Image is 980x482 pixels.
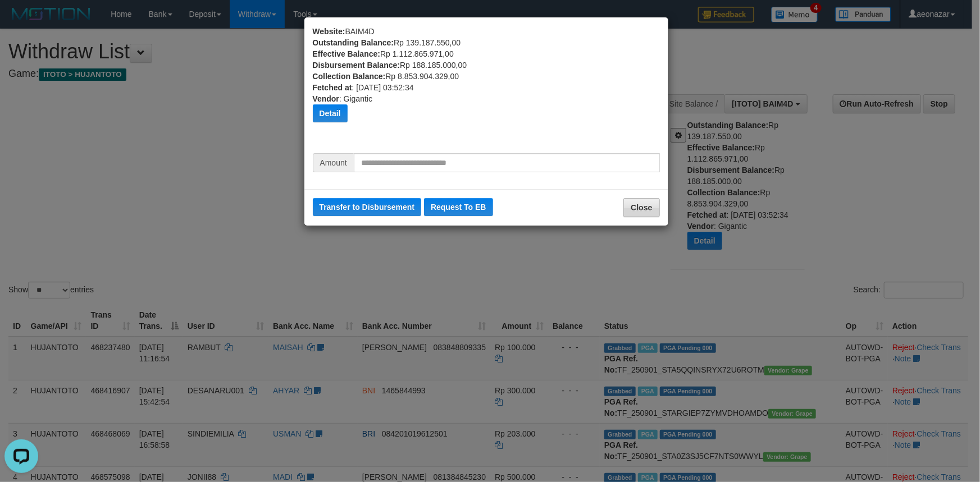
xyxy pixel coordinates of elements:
b: Collection Balance: [313,72,386,81]
b: Fetched at [313,83,352,92]
b: Outstanding Balance: [313,38,394,47]
b: Effective Balance: [313,49,381,58]
button: Transfer to Disbursement [313,198,422,216]
span: Amount [313,153,354,172]
button: Open LiveChat chat widget [4,4,38,38]
button: Close [623,198,659,217]
button: Detail [313,104,348,122]
b: Vendor [313,94,339,103]
b: Disbursement Balance: [313,61,400,70]
div: BAIM4D Rp 139.187.550,00 Rp 1.112.865.971,00 Rp 188.185.000,00 Rp 8.853.904.329,00 : [DATE] 03:52... [313,26,660,153]
button: Request To EB [424,198,493,216]
b: Website: [313,27,345,36]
